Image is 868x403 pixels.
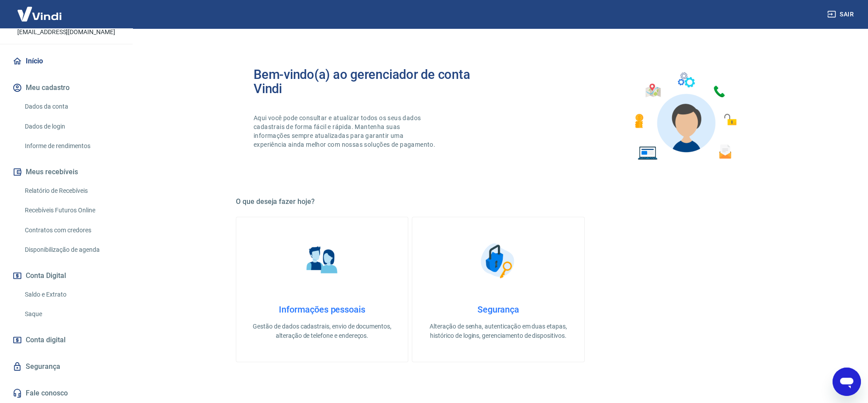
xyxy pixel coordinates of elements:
[11,330,122,350] a: Conta digital
[21,117,122,136] a: Dados de login
[476,239,520,283] img: Segurança
[825,6,857,23] button: Sair
[11,0,68,27] img: Vindi
[11,78,122,98] button: Meu cadastro
[426,322,570,340] p: Alteração de senha, autenticação em duas etapas, histórico de logins, gerenciamento de dispositivos.
[254,67,498,96] h2: Bem-vindo(a) ao gerenciador de conta Vindi
[11,383,122,403] a: Fale conosco
[11,51,122,71] a: Início
[11,162,122,182] button: Meus recebíveis
[21,305,122,323] a: Saque
[21,98,122,116] a: Dados da conta
[250,322,394,340] p: Gestão de dados cadastrais, envio de documentos, alteração de telefone e endereços.
[236,197,761,206] h5: O que deseja fazer hoje?
[627,67,743,165] img: Imagem de um avatar masculino com diversos icones exemplificando as funcionalidades do gerenciado...
[21,182,122,200] a: Relatório de Recebíveis
[236,217,408,362] a: Informações pessoaisInformações pessoaisGestão de dados cadastrais, envio de documentos, alteraçã...
[21,221,122,239] a: Contratos com credores
[833,368,861,396] iframe: Botão para abrir a janela de mensagens
[254,113,437,149] p: Aqui você pode consultar e atualizar todos os seus dados cadastrais de forma fácil e rápida. Mant...
[21,201,122,219] a: Recebíveis Futuros Online
[300,239,344,283] img: Informações pessoais
[11,266,122,286] button: Conta Digital
[26,334,66,346] span: Conta digital
[21,137,122,155] a: Informe de rendimentos
[426,304,570,315] h4: Segurança
[17,27,115,37] p: [EMAIL_ADDRESS][DOMAIN_NAME]
[11,357,122,376] a: Segurança
[250,304,394,315] h4: Informações pessoais
[21,286,122,304] a: Saldo e Extrato
[21,241,122,259] a: Disponibilização de agenda
[412,217,584,362] a: SegurançaSegurançaAlteração de senha, autenticação em duas etapas, histórico de logins, gerenciam...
